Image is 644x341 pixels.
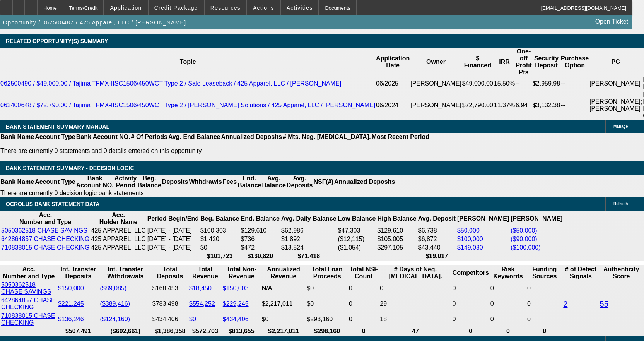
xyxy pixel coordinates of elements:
[527,266,562,280] th: Funding Sources
[338,235,376,243] td: ($12,115)
[223,316,249,322] a: $434,406
[147,244,199,252] td: [DATE] - [DATE]
[348,266,379,280] th: Sum of the Total NSF Count and Total Overdraft Fee Count from Ocrolus
[348,312,379,327] td: 0
[457,244,483,251] a: $149,080
[188,175,222,189] th: Withdrawls
[338,244,376,252] td: ($1,054)
[462,91,494,120] td: $72,790.00
[511,236,537,242] a: ($90,000)
[376,76,410,91] td: 06/2025
[223,300,249,307] a: $229,245
[91,235,146,243] td: 425 APPAREL, LLC
[210,5,241,11] span: Resources
[589,48,642,76] th: PG
[515,76,532,91] td: --
[100,327,151,335] th: ($602,661)
[490,327,526,335] th: 0
[58,316,84,322] a: $136,246
[76,175,114,189] th: Bank Account NO.
[532,91,560,120] td: $3,132.38
[189,266,222,280] th: Total Revenue
[515,48,532,76] th: One-off Profit Pts
[410,76,462,91] td: [PERSON_NAME]
[410,91,462,120] td: [PERSON_NAME]
[527,281,562,296] td: 0
[494,76,515,91] td: 15.50%
[114,175,137,189] th: Activity Period
[241,244,280,252] td: $472
[515,91,532,120] td: 6.94
[490,266,526,280] th: Risk Keywords
[527,296,562,311] td: 0
[452,296,489,311] td: 0
[261,175,286,189] th: Avg. Balance
[287,5,313,11] span: Activities
[0,102,375,108] a: 062400648 / $72,790.00 / Tajima TFMX-IISC1506/450WCT Type 2 / [PERSON_NAME] Solutions / 425 Appar...
[494,91,515,120] td: 11.37%
[253,5,274,11] span: Actions
[1,297,55,310] a: 642864857 CHASE CHECKING
[247,0,280,15] button: Actions
[418,244,456,252] td: $43,440
[1,244,90,251] a: 710838015 CHASE CHECKING
[189,300,215,307] a: $554,252
[379,281,451,296] td: 0
[377,235,417,243] td: $105,005
[452,312,489,327] td: 0
[58,285,84,291] a: $150,000
[313,175,334,189] th: NSF(#)
[261,266,306,280] th: Annualized Revenue
[100,300,130,307] a: ($389,416)
[494,48,515,76] th: IRR
[418,211,456,226] th: Avg. Deposit
[338,211,376,226] th: Low Balance
[261,327,306,335] th: $2,217,011
[58,266,99,280] th: Int. Transfer Deposits
[100,285,127,291] a: ($89,085)
[6,165,134,171] span: Bank Statement Summary - Decision Logic
[200,235,239,243] td: $1,420
[241,211,280,226] th: End. Balance
[527,327,562,335] th: 0
[511,227,537,234] a: ($50,000)
[281,227,337,235] td: $62,986
[6,201,99,207] span: OCROLUS BANK STATEMENT DATA
[149,0,204,15] button: Credit Package
[532,76,560,91] td: $2,959.98
[410,48,462,76] th: Owner
[306,281,348,296] td: $0
[1,211,90,226] th: Acc. Number and Type
[205,0,246,15] button: Resources
[3,19,186,26] span: Opportunity / 062500487 / 425 Apparel, LLC / [PERSON_NAME]
[189,285,212,291] a: $18,450
[200,252,239,260] th: $101,723
[152,296,188,311] td: $783,498
[261,281,306,296] td: N/A
[286,175,313,189] th: Avg. Deposits
[1,266,57,280] th: Acc. Number and Type
[379,327,451,335] th: 47
[1,236,90,242] a: 642864857 CHASE CHECKING
[376,91,410,120] td: 06/2024
[237,175,261,189] th: End. Balance
[418,252,456,260] th: $19,017
[200,244,239,252] td: $0
[241,235,280,243] td: $736
[281,235,337,243] td: $1,892
[152,327,188,335] th: $1,386,358
[1,227,87,234] a: 5050362518 CHASE SAVINGS
[334,175,395,189] th: Annualized Deposits
[241,252,280,260] th: $130,820
[241,227,280,235] td: $129,610
[222,327,261,335] th: $813,655
[348,327,379,335] th: 0
[147,227,199,235] td: [DATE] - [DATE]
[592,15,631,28] a: Open Ticket
[110,5,142,11] span: Application
[91,227,146,235] td: 425 APPAREL, LLC
[1,312,55,326] a: 710838015 CHASE CHECKING
[91,211,146,226] th: Acc. Holder Name
[1,281,51,295] a: 5050362518 CHASE SAVINGS
[613,124,628,129] span: Manage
